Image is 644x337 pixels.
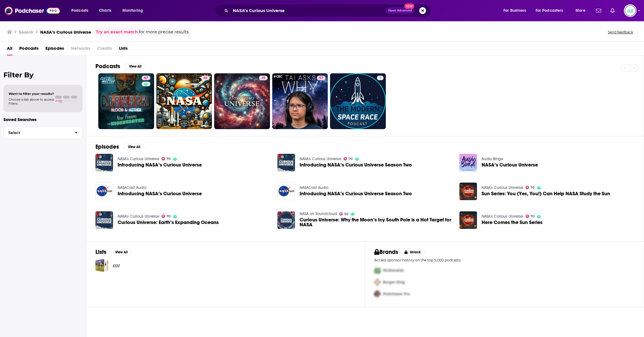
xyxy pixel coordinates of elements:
[3,117,83,122] p: Saved Searches
[372,288,383,300] img: Third Pro Logo
[530,215,534,218] span: 70
[624,4,637,17] img: User Profile
[118,156,159,161] a: NASA's Curious Universe
[526,186,535,189] a: 70
[300,185,328,190] a: NASACast Audio
[536,7,563,15] span: For Podcasters
[383,268,404,273] span: McDonalds
[19,44,39,55] a: Podcasts
[482,191,610,196] a: Sun Series: You (Yes, You!) Can Help NASA Study the Sun
[388,9,412,12] span: Open Advanced
[95,154,113,171] img: Introducing NASA’s Curious Universe
[97,44,112,55] span: Credits
[162,215,171,218] a: 70
[319,75,323,81] span: 57
[125,63,145,70] button: View All
[201,76,210,80] a: 50
[277,211,295,229] img: Curious Universe: Why the Moon’s Icy South Pole is a Hot Target for NASA
[19,29,33,35] h3: Search
[339,212,348,216] a: 50
[118,191,202,196] a: Introducing NASA’s Curious Universe
[372,265,383,276] img: First Pro Logo
[156,73,212,129] a: 50
[99,7,111,15] span: Charts
[300,191,412,196] a: Introducing NASA’s Curious Universe Season Two
[317,76,325,80] a: 57
[624,4,637,17] span: Logged in as podglomerate
[5,5,60,16] a: Podchaser - Follow, Share and Rate Podcasts
[530,186,534,189] span: 70
[124,143,144,150] button: View All
[374,258,635,262] p: Access sponsor history on the top 5,000 podcasts.
[67,6,96,15] button: open menu
[624,4,637,17] button: Show profile menu
[386,7,415,14] button: Open AdvancedNew
[118,162,202,167] a: Introducing NASA’s Curious Universe
[71,7,88,15] span: Podcasts
[459,154,477,171] a: NASA’s Curious Universe
[95,211,113,229] a: Curious Universe: Earth’s Expanding Oceans
[214,73,270,129] a: 45
[118,220,219,225] a: Curious Universe: Earth’s Expanding Oceans
[459,183,477,200] a: Sun Series: You (Yes, You!) Can Help NASA Study the Sun
[111,249,132,256] button: View All
[96,29,138,35] a: Try an exact match
[95,183,113,200] a: Introducing NASA’s Curious Universe
[3,71,83,79] h2: Filter By
[261,75,265,81] span: 45
[482,185,523,190] a: NASA's Curious Universe
[459,211,477,229] a: Here Comes the Sun Series
[95,63,145,70] a: PodcastsView All
[95,143,119,150] h2: Episodes
[3,126,83,139] button: Select
[482,220,543,225] a: Here Comes the Sun Series
[4,131,70,135] span: Select
[594,6,603,16] a: Show notifications dropdown
[231,6,386,15] input: Search podcasts, credits, & more...
[203,75,207,81] span: 50
[118,214,159,219] a: NASA's Curious Universe
[9,97,54,106] span: Choose a tab above to access filters.
[95,248,106,256] h2: Lists
[71,44,90,55] span: Networks
[45,44,64,55] a: Episodes
[404,3,415,9] span: New
[118,6,150,15] button: open menu
[162,157,171,160] a: 70
[139,29,189,35] span: for more precise results
[142,76,150,80] a: 67
[383,280,405,285] span: Burger King
[7,44,12,55] a: All
[377,76,384,80] a: 2
[166,215,170,218] span: 70
[166,158,170,160] span: 70
[300,156,341,161] a: NASA's Curious Universe
[277,154,295,171] img: Introducing NASA’s Curious Universe Season Two
[348,158,352,160] span: 70
[119,44,128,55] a: Lists
[144,75,148,81] span: 67
[122,7,143,15] span: Monitoring
[344,157,353,160] a: 70
[220,4,436,17] div: Search podcasts, credits, & more...
[95,248,132,256] a: ListsView All
[372,276,383,288] img: Second Pro Logo
[277,183,295,200] img: Introducing NASA’s Curious Universe Season Two
[300,162,412,167] span: Introducing NASA’s Curious Universe Season Two
[576,7,585,15] span: More
[300,217,453,227] span: Curious Universe: Why the Moon’s Icy South Pole is a Hot Target for NASA
[383,292,410,296] span: Podchaser Pro
[503,7,526,15] span: For Business
[118,185,146,190] a: NASACast Audio
[532,6,572,15] button: open menu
